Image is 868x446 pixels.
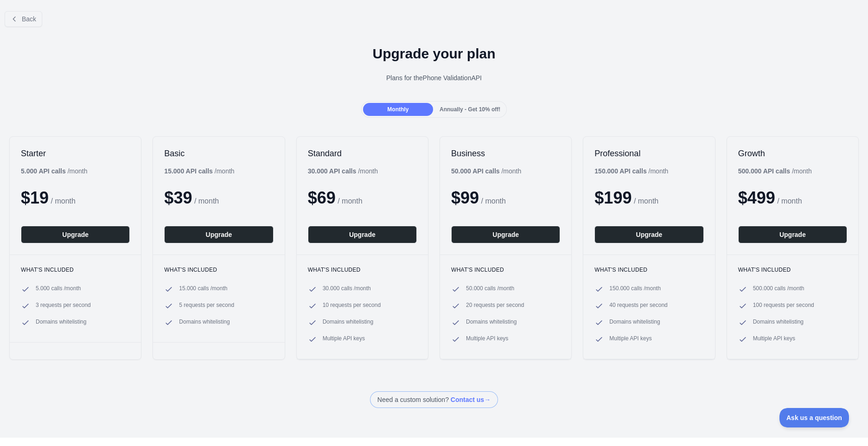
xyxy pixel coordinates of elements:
b: 30.000 API calls [308,167,357,175]
div: / month [308,166,378,176]
b: 50.000 API calls [451,167,500,175]
b: 150.000 API calls [594,167,646,175]
span: $ 99 [451,188,479,207]
div: / month [451,166,521,176]
h2: Standard [308,148,417,159]
iframe: Toggle Customer Support [779,408,849,427]
h2: Business [451,148,560,159]
span: $ 69 [308,188,336,207]
span: $ 199 [594,188,632,207]
div: / month [594,166,668,176]
h2: Professional [594,148,703,159]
